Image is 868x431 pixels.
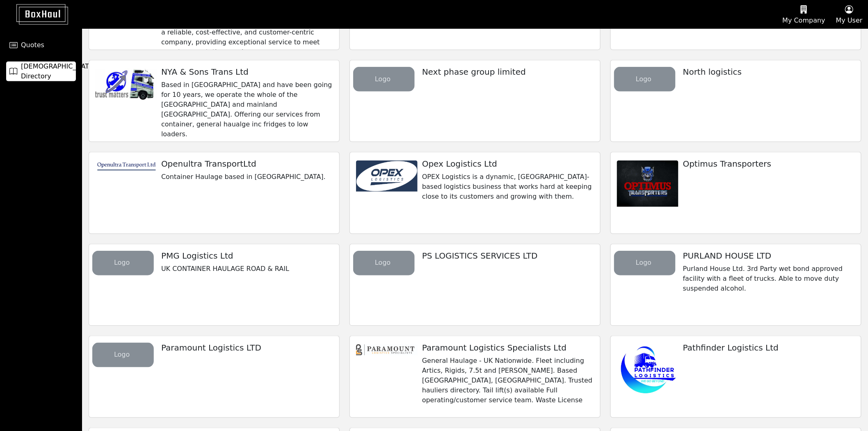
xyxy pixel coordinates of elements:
a: Placeholder: Image capPMG Logistics LtdUK CONTAINER HAULAGE ROAD & RAIL [89,244,340,326]
a: Placeholder: Image capPS LOGISTICS SERVICES LTD [349,244,601,326]
svg: Placeholder: Image cap [353,251,415,275]
p: Based in [GEOGRAPHIC_DATA] and have been going for 10 years, we operate the whole of the [GEOGRAP... [161,80,333,139]
p: Container Haulage based in [GEOGRAPHIC_DATA]. [161,172,333,182]
h5: PMG Logistics Ltd [161,251,333,261]
p: OPEX Logistics is a dynamic, [GEOGRAPHIC_DATA]-based logistics business that works hard at keepin... [422,172,594,202]
h5: NYA & Sons Trans Ltd [161,67,333,77]
text: Logo [636,259,651,267]
a: ...Paramount Logistics Specialists LtdGeneral Haulage - UK Nationwide. Fleet including Artics, Ri... [349,336,601,418]
svg: Placeholder: Image cap [92,343,154,367]
h5: Pathfinder Logistics Ltd [683,343,854,353]
text: Logo [114,259,130,267]
h5: Openultra TransportLtd [161,159,333,169]
h5: Optimus Transporters [683,159,854,169]
a: ...Openultra TransportLtdContainer Haulage based in [GEOGRAPHIC_DATA]. [89,152,340,234]
svg: Placeholder: Image cap [614,67,676,92]
img: ... [356,344,418,355]
svg: Placeholder: Image cap [92,251,154,275]
img: ... [95,69,157,101]
svg: Placeholder: Image cap [353,67,415,92]
a: Placeholder: Image capParamount Logistics LTD [89,336,340,418]
button: My Company [777,0,831,28]
a: Placeholder: Image capPURLAND HOUSE LTDPurland House Ltd. 3rd Party wet bond approved facility wi... [610,244,861,326]
h5: North logistics [683,67,854,77]
h5: PURLAND HOUSE LTD [683,251,854,261]
text: Logo [375,259,391,267]
span: [DEMOGRAPHIC_DATA] Directory [21,62,96,81]
a: Placeholder: Image capNext phase group limited [349,60,601,142]
a: ...Pathfinder Logistics Ltd [610,336,861,418]
h5: Next phase group limited [422,67,594,77]
img: ... [95,160,157,172]
a: Quotes [6,35,76,55]
img: ... [356,160,418,191]
a: Placeholder: Image capNorth logistics [610,60,861,142]
p: Purland House Ltd. 3rd Party wet bond approved facility with a fleet of trucks. Able to move duty... [683,264,854,293]
a: ...NYA & Sons Trans LtdBased in [GEOGRAPHIC_DATA] and have been going for 10 years, we operate th... [89,60,340,142]
h5: PS LOGISTICS SERVICES LTD [422,251,594,261]
a: ...Opex Logistics LtdOPEX Logistics is a dynamic, [GEOGRAPHIC_DATA]-based logistics business that... [349,152,601,234]
svg: Placeholder: Image cap [614,251,676,275]
img: ... [617,160,678,207]
a: [DEMOGRAPHIC_DATA] Directory [6,62,76,81]
button: My User [831,0,868,28]
h5: Paramount Logistics LTD [161,343,333,353]
text: Logo [114,351,130,359]
img: BoxHaul [4,4,68,25]
p: UK CONTAINER HAULAGE ROAD & RAIL [161,264,333,274]
h5: Opex Logistics Ltd [422,159,594,169]
span: Quotes [21,40,44,50]
text: Logo [636,75,651,83]
a: ...Optimus Transporters [610,152,861,234]
p: General Haulage - UK Nationwide. Fleet including Artics, Rigids, 7.5t and [PERSON_NAME]. Based [G... [422,356,594,405]
img: ... [617,344,678,395]
h5: Paramount Logistics Specialists Ltd [422,343,594,353]
text: Logo [375,75,391,83]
